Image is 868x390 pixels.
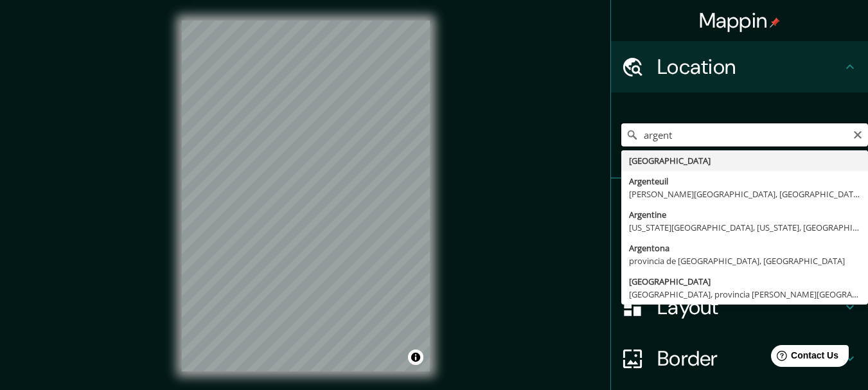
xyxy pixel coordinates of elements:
input: Pick your city or area [621,123,868,146]
iframe: Help widget launcher [754,340,854,376]
h4: Border [657,346,842,371]
div: Style [611,230,868,281]
canvas: Map [182,21,430,371]
div: provincia de [GEOGRAPHIC_DATA], [GEOGRAPHIC_DATA] [629,254,860,267]
img: pin-icon.png [770,17,780,28]
h4: Mappin [699,8,781,33]
h4: Layout [657,294,842,320]
div: Argenteuil [629,175,860,188]
div: Layout [611,281,868,333]
div: Location [611,41,868,93]
button: Toggle attribution [408,350,423,365]
div: Argentona [629,242,860,254]
div: [GEOGRAPHIC_DATA] [629,275,860,288]
div: [PERSON_NAME][GEOGRAPHIC_DATA], [GEOGRAPHIC_DATA] [629,188,860,200]
div: Pins [611,179,868,230]
button: Clear [853,128,863,140]
div: Argentine [629,208,860,221]
h4: Location [657,54,842,80]
div: [GEOGRAPHIC_DATA], provincia [PERSON_NAME][GEOGRAPHIC_DATA], [GEOGRAPHIC_DATA] [629,288,860,301]
div: Border [611,333,868,384]
div: [GEOGRAPHIC_DATA] [629,154,860,167]
div: [US_STATE][GEOGRAPHIC_DATA], [US_STATE], [GEOGRAPHIC_DATA] [629,221,860,234]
